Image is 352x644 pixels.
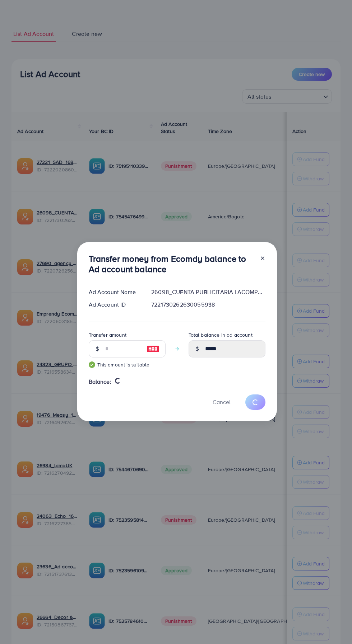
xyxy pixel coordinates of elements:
[89,378,111,386] span: Balance:
[89,331,126,338] label: Transfer amount
[145,300,271,309] div: 7221730262630055938
[89,254,254,274] h3: Transfer money from Ecomdy balance to Ad account balance
[145,288,271,296] div: 26098_CUENTA PUBLICITARIA LACOMPRAWEB_1681440127536
[83,300,146,309] div: Ad Account ID
[89,361,166,368] small: This amount is suitable
[147,345,159,353] img: image
[213,398,231,406] span: Cancel
[189,331,253,338] label: Total balance in ad account
[83,288,146,296] div: Ad Account Name
[321,612,347,639] iframe: Chat
[204,394,240,410] button: Cancel
[89,361,95,368] img: guide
